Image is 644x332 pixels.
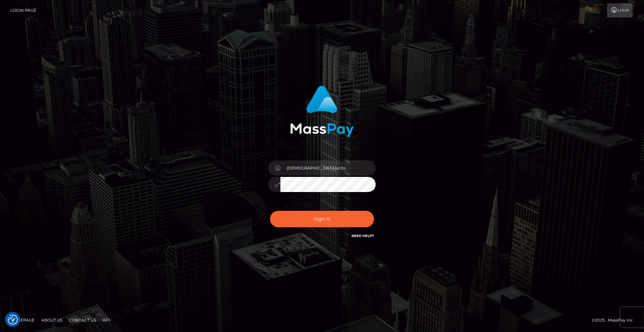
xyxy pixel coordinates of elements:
[10,3,36,17] a: Login Page
[100,315,113,325] a: API
[280,160,376,176] input: Username...
[592,317,639,324] div: © 2025 , MassPay Inc.
[66,315,99,325] a: Contact Us
[607,3,633,17] a: Login
[352,234,374,238] a: Need Help?
[8,315,18,325] img: Revisit consent button
[270,211,374,227] button: Sign in
[39,315,65,325] a: About Us
[290,86,354,137] img: MassPay Login
[8,315,18,325] button: Consent Preferences
[7,315,37,325] a: Homepage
